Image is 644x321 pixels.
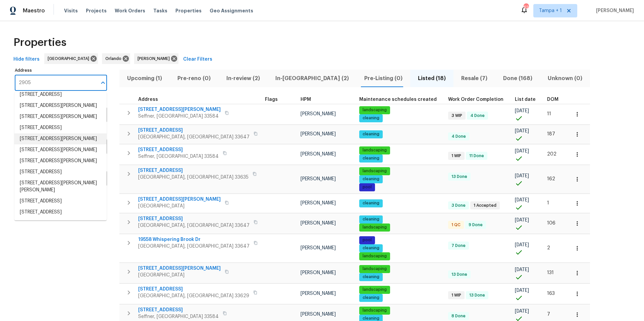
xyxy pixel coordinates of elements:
[138,243,250,250] span: [GEOGRAPHIC_DATA], [GEOGRAPHIC_DATA] 33647
[134,53,178,64] div: [PERSON_NAME]
[138,146,219,153] span: [STREET_ADDRESS]
[360,131,382,137] span: cleaning
[138,106,221,113] span: [STREET_ADDRESS][PERSON_NAME]
[547,246,550,250] span: 2
[360,237,374,243] span: pool
[23,7,45,14] span: Maestro
[115,7,145,14] span: Work Orders
[515,267,529,272] span: [DATE]
[138,307,219,313] span: [STREET_ADDRESS]
[547,312,550,317] span: 7
[98,78,108,87] button: Close
[138,134,250,140] span: [GEOGRAPHIC_DATA], [GEOGRAPHIC_DATA] 33647
[360,155,382,161] span: cleaning
[360,115,382,121] span: cleaning
[64,7,78,14] span: Visits
[449,174,470,180] span: 13 Done
[448,97,503,102] span: Work Order Completion
[301,291,336,296] span: [PERSON_NAME]
[515,149,529,153] span: [DATE]
[301,112,336,116] span: [PERSON_NAME]
[458,74,491,83] span: Resale (7)
[360,168,389,174] span: landscaping
[14,167,107,178] li: [STREET_ADDRESS]
[547,152,556,156] span: 202
[138,265,221,272] span: [STREET_ADDRESS][PERSON_NAME]
[14,122,107,133] li: [STREET_ADDRESS]
[515,243,529,247] span: [DATE]
[449,134,469,139] span: 4 Done
[361,74,406,83] span: Pre-Listing (0)
[547,97,558,102] span: DOM
[14,155,107,167] li: [STREET_ADDRESS][PERSON_NAME]
[449,203,468,208] span: 3 Done
[14,89,107,100] li: [STREET_ADDRESS]
[593,7,634,14] span: [PERSON_NAME]
[123,74,166,83] span: Upcoming (1)
[515,97,536,102] span: List date
[301,201,336,205] span: [PERSON_NAME]
[539,7,562,14] span: Tampa + 1
[138,286,249,293] span: [STREET_ADDRESS]
[414,74,449,83] span: Listed (18)
[515,218,529,222] span: [DATE]
[360,216,382,222] span: cleaning
[467,153,487,159] span: 11 Done
[180,53,215,66] button: Clear Filters
[14,144,107,155] li: [STREET_ADDRESS][PERSON_NAME]
[547,221,555,226] span: 106
[547,270,554,275] span: 131
[14,111,107,122] li: [STREET_ADDRESS][PERSON_NAME]
[138,55,172,62] span: [PERSON_NAME]
[449,313,468,319] span: 8 Done
[138,174,249,181] span: [GEOGRAPHIC_DATA], [GEOGRAPHIC_DATA] 33635
[14,178,107,196] li: [STREET_ADDRESS][PERSON_NAME][PERSON_NAME]
[175,7,202,14] span: Properties
[449,293,464,298] span: 1 WIP
[359,97,437,102] span: Maintenance schedules created
[301,221,336,226] span: [PERSON_NAME]
[467,293,488,298] span: 13 Done
[547,177,555,181] span: 162
[360,287,389,293] span: landscaping
[301,152,336,156] span: [PERSON_NAME]
[13,55,40,64] span: Hide filters
[499,74,536,83] span: Done (168)
[44,53,98,64] div: [GEOGRAPHIC_DATA]
[138,167,249,174] span: [STREET_ADDRESS]
[449,222,463,228] span: 1 QC
[272,74,353,83] span: In-[GEOGRAPHIC_DATA] (2)
[360,295,382,301] span: cleaning
[515,198,529,202] span: [DATE]
[301,246,336,250] span: [PERSON_NAME]
[14,100,107,111] li: [STREET_ADDRESS][PERSON_NAME]
[449,153,464,159] span: 1 WIP
[449,113,465,119] span: 3 WIP
[13,39,66,46] span: Properties
[265,97,278,102] span: Flags
[138,153,219,160] span: Seffner, [GEOGRAPHIC_DATA] 33584
[524,4,528,11] div: 62
[471,203,499,208] span: 1 Accepted
[183,55,212,64] span: Clear Filters
[468,113,487,119] span: 4 Done
[360,274,382,280] span: cleaning
[360,245,382,251] span: cleaning
[360,224,389,230] span: landscaping
[86,7,107,14] span: Projects
[138,236,250,243] span: 19558 Whispering Brook Dr
[14,207,107,218] li: [STREET_ADDRESS]
[547,112,551,116] span: 11
[360,184,374,190] span: pool
[138,293,249,299] span: [GEOGRAPHIC_DATA], [GEOGRAPHIC_DATA] 33629
[301,97,311,102] span: HPM
[449,272,470,277] span: 13 Done
[138,196,221,203] span: [STREET_ADDRESS][PERSON_NAME]
[301,312,336,317] span: [PERSON_NAME]
[14,196,107,207] li: [STREET_ADDRESS]
[102,53,130,64] div: Orlando
[547,291,555,296] span: 163
[138,222,250,229] span: [GEOGRAPHIC_DATA], [GEOGRAPHIC_DATA] 33647
[360,147,389,153] span: landscaping
[48,55,92,62] span: [GEOGRAPHIC_DATA]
